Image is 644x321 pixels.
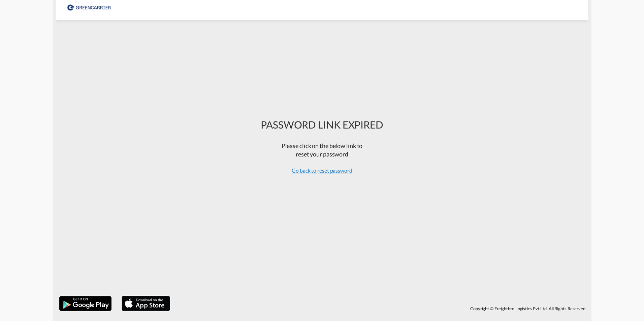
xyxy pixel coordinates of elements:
span: reset your password [296,150,348,158]
div: PASSWORD LINK EXPIRED [261,117,383,132]
span: Go back to reset password [292,167,352,174]
img: google.png [59,295,112,312]
div: Copyright © Freightbro Logistics Pvt Ltd. All Rights Reserved [173,303,588,314]
img: apple.png [121,295,171,312]
span: Please click on the below link to [282,142,363,149]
